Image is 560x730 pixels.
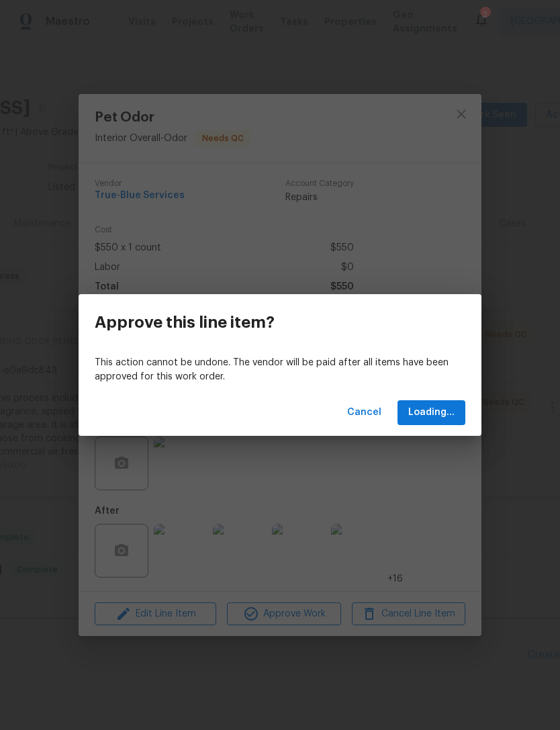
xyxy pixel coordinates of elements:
h3: Approve this line item? [95,313,275,332]
button: Loading... [398,400,465,425]
span: Cancel [347,404,381,421]
button: Cancel [342,400,387,425]
p: This action cannot be undone. The vendor will be paid after all items have been approved for this... [95,356,465,384]
span: Loading... [408,404,455,421]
